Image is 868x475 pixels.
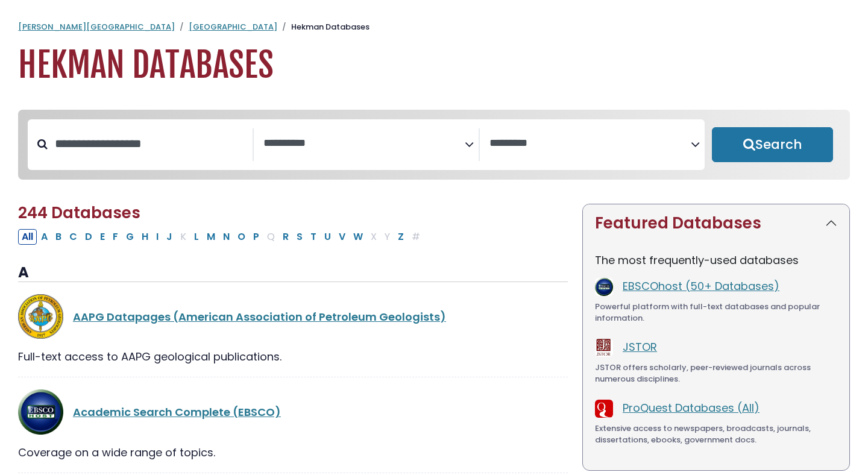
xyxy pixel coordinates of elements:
a: Academic Search Complete (EBSCO) [73,404,281,420]
input: Search database by title or keyword [48,134,253,154]
a: ProQuest Databases (All) [623,400,759,415]
a: AAPG Datapages (American Association of Petroleum Geologists) [73,309,446,324]
button: Filter Results T [307,229,320,245]
div: Coverage on a wide range of topics. [18,444,568,461]
button: Filter Results R [279,229,292,245]
span: 244 Databases [18,202,140,224]
button: Featured Databases [583,204,849,242]
h3: A [18,264,568,282]
button: Filter Results I [153,229,162,245]
a: EBSCOhost (50+ Databases) [623,278,779,294]
button: Filter Results U [321,229,335,245]
button: Filter Results V [335,229,349,245]
div: Alpha-list to filter by first letter of database name [18,228,425,244]
button: Filter Results D [81,229,96,245]
h1: Hekman Databases [18,45,850,86]
button: Filter Results E [96,229,108,245]
a: [PERSON_NAME][GEOGRAPHIC_DATA] [18,21,175,33]
button: Filter Results O [234,229,249,245]
button: Filter Results P [250,229,263,245]
button: Filter Results G [122,229,137,245]
textarea: Search [489,137,691,150]
nav: breadcrumb [18,21,850,33]
div: JSTOR offers scholarly, peer-reviewed journals across numerous disciplines. [595,362,837,385]
li: Hekman Databases [277,21,370,33]
button: Filter Results Z [394,229,407,245]
textarea: Search [263,137,465,150]
button: Filter Results W [350,229,366,245]
button: Filter Results H [138,229,152,245]
div: Full-text access to AAPG geological publications. [18,348,568,365]
a: [GEOGRAPHIC_DATA] [189,21,277,33]
button: Filter Results A [37,229,51,245]
p: The most frequently-used databases [595,252,837,268]
button: Filter Results J [163,229,176,245]
button: Filter Results B [52,229,65,245]
button: Submit for Search Results [712,127,833,162]
button: Filter Results M [203,229,219,245]
button: Filter Results F [109,229,122,245]
button: Filter Results N [219,229,233,245]
button: Filter Results S [293,229,306,245]
button: Filter Results L [190,229,203,245]
button: Filter Results C [66,229,81,245]
div: Extensive access to newspapers, broadcasts, journals, dissertations, ebooks, government docs. [595,423,837,446]
div: Powerful platform with full-text databases and popular information. [595,301,837,324]
a: JSTOR [623,339,657,354]
nav: Search filters [18,110,850,180]
button: All [18,229,37,245]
